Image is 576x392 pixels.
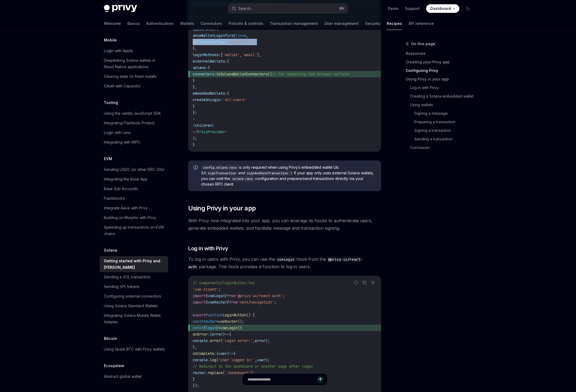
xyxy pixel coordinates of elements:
[100,203,168,213] a: Integrate Aave with Privy
[193,91,227,96] span: embeddedWallets:
[104,186,138,192] div: Base Sub Accounts
[104,139,140,145] div: Integrating with tRPC
[197,129,225,134] span: PrivyProvider
[218,287,221,292] span: ;
[193,123,195,128] span: {
[208,358,210,362] span: .
[195,110,197,115] span: }
[193,110,195,115] span: }
[104,195,125,202] div: Flashblocks
[100,222,168,239] a: Speeding up transactions on EVM chains
[201,165,376,187] span: is only required when using Privy’s embedded wallet UIs (UI and ). If your app only uses external...
[227,59,229,64] span: {
[100,291,168,301] a: Configuring external connectors
[227,351,229,356] span: )
[100,165,168,174] a: Sending USDC (or other ERC-20s)
[238,300,274,305] span: 'next/navigation'
[218,325,221,330] span: =
[104,312,165,325] div: Integrating Solana Mobile Wallet Adapter
[223,313,246,317] span: LoginButton
[283,293,285,298] span: ;
[411,41,435,47] span: On this page
[206,313,223,317] span: function
[104,5,137,12] img: dark logo
[100,372,168,381] a: Abstract global wallet
[405,6,420,11] a: Support
[238,33,246,38] span: true
[223,370,225,375] span: (
[408,17,434,30] a: API reference
[270,17,318,30] a: Transaction management
[188,245,228,252] span: Log in with Privy
[200,17,222,30] a: Connectors
[100,213,168,222] a: Building on Morpho with Privy
[188,204,256,213] span: Using Privy in your app
[242,52,257,57] span: 'email'
[257,52,261,57] span: ],
[100,311,168,327] a: Integrating Solana Mobile Wallet Adapter
[193,338,208,343] span: console
[193,280,255,285] span: // components/loginButton.tsx
[201,165,239,170] code: config.solana.rpcs
[229,332,231,337] span: {
[223,97,246,102] span: 'all-users'
[410,83,476,92] a: Log in with Privy
[365,17,380,30] a: Security
[353,279,359,286] button: Report incorrect code
[100,282,168,291] a: Sending SPL tokens
[104,258,165,271] div: Getting started with Privy and [PERSON_NAME]
[223,332,225,337] span: )
[216,358,218,362] span: (
[203,325,206,330] span: {
[208,338,210,343] span: .
[210,358,216,362] span: log
[100,194,168,203] a: Flashblocks
[228,4,348,13] button: Search...⌘K
[193,40,227,44] span: walletChainType:
[238,325,242,330] span: ({
[410,92,476,101] a: Creating a Solana embedded wallet
[100,118,168,128] a: Integrating Flashbots Protect
[218,358,255,362] span: 'User logged in:'
[206,370,208,375] span: .
[193,97,223,102] span: createOnLogin:
[216,72,268,76] span: toSolanaWalletConnectors
[100,81,168,91] a: OAuth with Capacitor
[193,59,227,64] span: externalWallets:
[216,351,218,356] span: (
[100,174,168,184] a: Integrating the Base App
[194,165,199,171] svg: Info
[104,120,154,126] div: Integrating Flashbots Protect
[208,370,223,375] span: replace
[275,256,297,262] code: useLogin
[208,332,210,337] span: :
[410,143,476,152] a: Conclusion
[414,109,476,118] a: Signing a message
[104,156,112,162] h5: EVM
[218,319,238,324] span: useRouter
[216,325,218,330] span: }
[236,293,283,298] span: '@privy-io/react-auth'
[193,33,238,38] span: showWalletLoginFirst:
[104,129,131,136] div: Login with Lens
[208,300,227,305] span: useRouter
[464,4,472,13] button: Toggle dark mode
[268,72,272,76] span: ()
[218,351,227,356] span: user
[104,283,139,290] div: Sending SPL tokens
[406,49,476,58] a: Resources
[100,56,168,72] a: Deeplinking Solana wallets in React Native applications
[223,52,240,57] span: 'wallet'
[370,279,377,286] button: Ask AI
[203,319,216,324] span: router
[193,142,195,147] span: }
[221,325,238,330] span: useLogin
[227,40,255,44] span: 'solana-only'
[339,6,345,11] span: ⌘ K
[206,300,208,305] span: {
[245,171,290,176] code: signAndSendTransaction
[104,205,148,211] div: Integrate Aave with Privy
[195,123,212,128] span: children
[104,346,165,352] div: Using Spark BTC with Privy wallets
[225,293,227,298] span: }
